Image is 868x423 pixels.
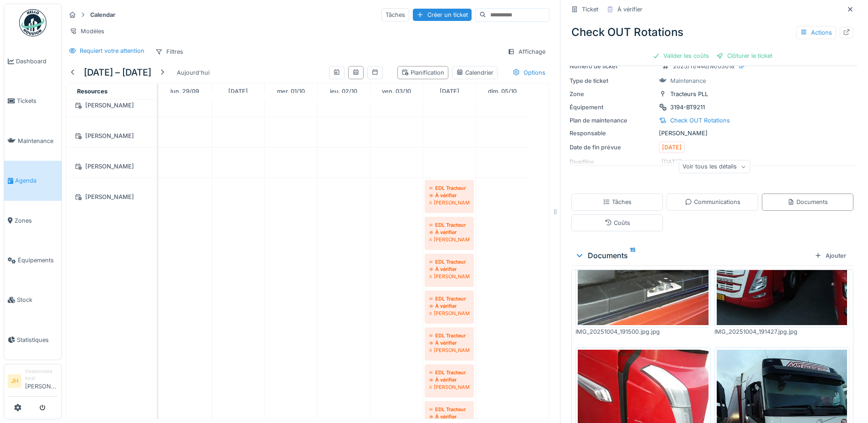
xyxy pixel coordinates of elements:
div: EDL Tracteur [429,258,469,265]
div: À vérifier [429,265,469,273]
div: Gestionnaire local [25,368,58,382]
a: 29 septembre 2025 [168,85,201,97]
div: [PERSON_NAME] [429,199,469,206]
div: À vérifier [429,192,469,199]
sup: 15 [630,250,636,261]
div: [DATE] [662,143,682,152]
div: [PERSON_NAME] [429,383,469,391]
strong: Calendar [87,10,119,19]
div: EDL Tracteur [429,406,469,413]
div: Communications [685,198,740,206]
div: Documents [787,198,828,206]
div: Tracteurs PLL [670,90,708,98]
span: Resources [77,88,108,95]
img: Badge_color-CXgf-gQk.svg [19,9,46,36]
div: Maintenance [670,76,706,85]
div: EDL Tracteur [429,221,469,229]
a: Stock [4,280,62,320]
div: Actions [796,26,836,39]
div: 2025/11/446/M/03018 [673,62,734,71]
div: [PERSON_NAME] [570,129,855,138]
div: Tâches [381,8,409,21]
h5: [DATE] – [DATE] [84,67,151,78]
div: Ajouter [811,250,850,262]
div: À vérifier [429,302,469,310]
span: Agenda [15,176,58,185]
div: Tâches [603,198,632,206]
div: Ticket [582,5,598,14]
div: Check OUT Rotations [670,116,730,125]
div: Clôturer le ticket [713,50,776,62]
div: Numéro de ticket [570,62,655,71]
a: Maintenance [4,121,62,161]
div: Modèles [66,25,108,38]
li: [PERSON_NAME] [25,368,58,394]
div: Planification [401,68,444,77]
div: À vérifier [429,376,469,383]
div: IMG_20251004_191427.jpg.jpg [714,327,850,336]
div: Calendrier [456,68,493,77]
div: Documents [575,250,811,261]
a: 1 octobre 2025 [275,85,307,97]
div: [PERSON_NAME] [72,161,151,172]
div: À vérifier [617,5,642,14]
a: Agenda [4,161,62,200]
div: À vérifier [429,229,469,236]
a: 2 octobre 2025 [328,85,360,97]
div: Aujourd'hui [173,66,213,79]
a: Zones [4,201,62,240]
div: À vérifier [429,339,469,347]
div: Affichage [503,45,550,58]
a: Dashboard [4,41,62,81]
a: 30 septembre 2025 [226,85,250,97]
div: [PERSON_NAME] [429,273,469,280]
div: Plan de maintenance [570,116,655,125]
a: Tickets [4,81,62,121]
div: EDL Tracteur [429,332,469,339]
span: Équipements [18,256,58,265]
a: Équipements [4,240,62,280]
span: Maintenance [18,137,58,145]
div: Options [508,66,550,79]
span: Stock [17,296,58,304]
div: Valider les coûts [649,50,713,62]
a: 3 octobre 2025 [380,85,413,97]
div: [PERSON_NAME] [429,236,469,243]
div: [PERSON_NAME] [429,310,469,317]
div: Équipement [570,103,655,112]
div: Créer un ticket [413,9,472,21]
div: 3194-BT9211 [670,103,705,112]
div: Responsable [570,129,655,138]
li: JH [8,374,21,388]
div: Zone [570,90,655,98]
a: 4 octobre 2025 [437,85,462,97]
div: [PERSON_NAME] [429,347,469,354]
div: EDL Tracteur [429,184,469,192]
div: IMG_20251004_191500.jpg.jpg [575,327,711,336]
div: EDL Tracteur [429,369,469,376]
div: Filtres [151,45,187,58]
a: 5 octobre 2025 [486,85,519,97]
a: Statistiques [4,320,62,360]
span: Tickets [17,97,58,105]
span: Dashboard [16,57,58,66]
div: EDL Tracteur [429,295,469,302]
div: À vérifier [429,413,469,420]
div: Voir tous les détails [678,160,750,173]
div: [PERSON_NAME] [72,191,151,203]
div: [PERSON_NAME] [72,130,151,142]
span: Zones [15,216,58,225]
div: [PERSON_NAME] [72,100,151,111]
span: Statistiques [17,336,58,344]
div: Requiert votre attention [80,46,144,55]
div: Type de ticket [570,76,655,85]
div: Check OUT Rotations [568,20,857,44]
div: Date de fin prévue [570,143,655,152]
div: Coûts [605,219,630,227]
a: JH Gestionnaire local[PERSON_NAME] [8,368,58,397]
